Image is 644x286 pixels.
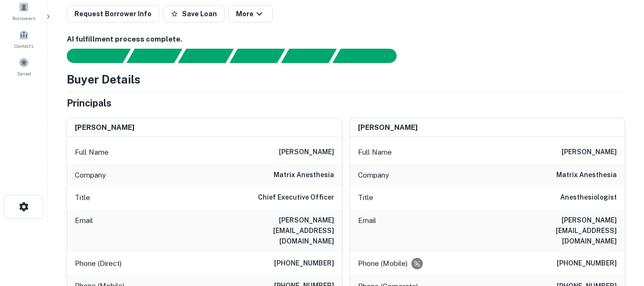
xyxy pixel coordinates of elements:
[560,192,617,203] h6: Anesthesiologist
[333,49,408,63] div: AI fulfillment process complete.
[358,122,418,133] h6: [PERSON_NAME]
[75,122,134,133] h6: [PERSON_NAME]
[411,258,423,269] div: Requests to not be contacted at this number
[12,14,35,22] span: Borrowers
[562,147,617,158] h6: [PERSON_NAME]
[67,96,112,110] h5: Principals
[596,210,644,255] iframe: Chat Widget
[502,215,617,246] h6: [PERSON_NAME][EMAIL_ADDRESS][DOMAIN_NAME]
[3,53,45,79] a: Saved
[258,192,334,203] h6: Chief Executive Officer
[75,215,93,246] p: Email
[358,169,389,181] p: Company
[163,5,225,22] button: Save Loan
[281,49,337,63] div: Principals found, still searching for contact information. This may take time...
[274,258,334,269] h6: [PHONE_NUMBER]
[75,147,109,158] p: Full Name
[556,169,617,181] h6: matrix anesthesia
[67,71,141,88] h4: Buyer Details
[17,70,31,77] span: Saved
[67,5,159,22] button: Request Borrower Info
[220,215,334,246] h6: [PERSON_NAME][EMAIL_ADDRESS][DOMAIN_NAME]
[3,26,45,52] a: Contacts
[358,258,408,269] p: Phone (Mobile)
[358,215,376,246] p: Email
[55,49,127,63] div: Sending borrower request to AI...
[75,169,106,181] p: Company
[75,192,90,203] p: Title
[274,169,334,181] h6: matrix anesthesia
[14,42,33,50] span: Contacts
[557,258,617,269] h6: [PHONE_NUMBER]
[279,147,334,158] h6: [PERSON_NAME]
[229,49,285,63] div: Principals found, AI now looking for contact information...
[358,192,373,203] p: Title
[75,258,122,269] p: Phone (Direct)
[228,5,273,22] button: More
[67,34,625,45] h6: AI fulfillment process complete.
[178,49,234,63] div: Documents found, AI parsing details...
[126,49,182,63] div: Your request is received and processing...
[358,147,392,158] p: Full Name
